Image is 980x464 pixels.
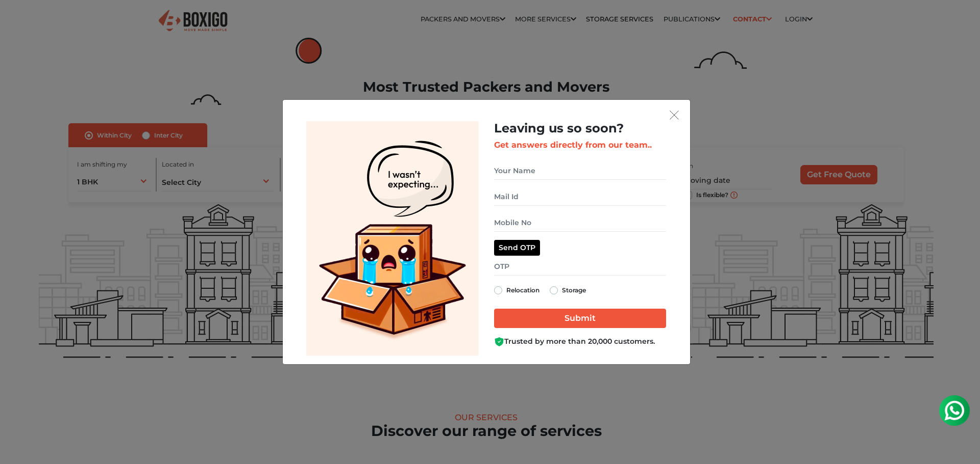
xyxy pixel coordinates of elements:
img: Boxigo Customer Shield [494,337,504,347]
input: Mail Id [494,188,666,206]
h2: Leaving us so soon? [494,121,666,136]
label: Relocation [506,284,540,296]
h3: Get answers directly from our team.. [494,140,666,150]
input: Submit [494,309,666,328]
label: Storage [562,284,586,296]
input: Your Name [494,162,666,180]
img: exit [670,111,679,120]
div: Trusted by more than 20,000 customers. [494,336,666,347]
button: Send OTP [494,240,540,256]
img: Lead Welcome Image [306,121,479,356]
img: whatsapp-icon.svg [10,10,31,31]
input: OTP [494,258,666,276]
input: Mobile No [494,214,666,232]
